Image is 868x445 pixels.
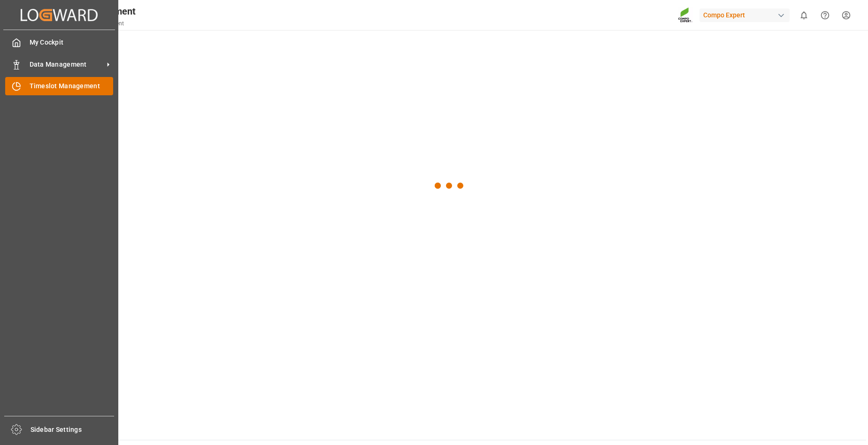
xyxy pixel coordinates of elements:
[814,5,836,26] button: Help Center
[30,60,104,69] span: Data Management
[31,425,115,435] span: Sidebar Settings
[699,8,790,22] div: Compo Expert
[678,7,693,23] img: Screenshot%202023-09-29%20at%2010.02.21.png_1712312052.png
[30,38,114,47] span: My Cockpit
[30,81,114,91] span: Timeslot Management
[699,6,793,24] button: Compo Expert
[5,33,113,52] a: My Cockpit
[793,5,814,26] button: show 0 new notifications
[5,77,113,95] a: Timeslot Management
